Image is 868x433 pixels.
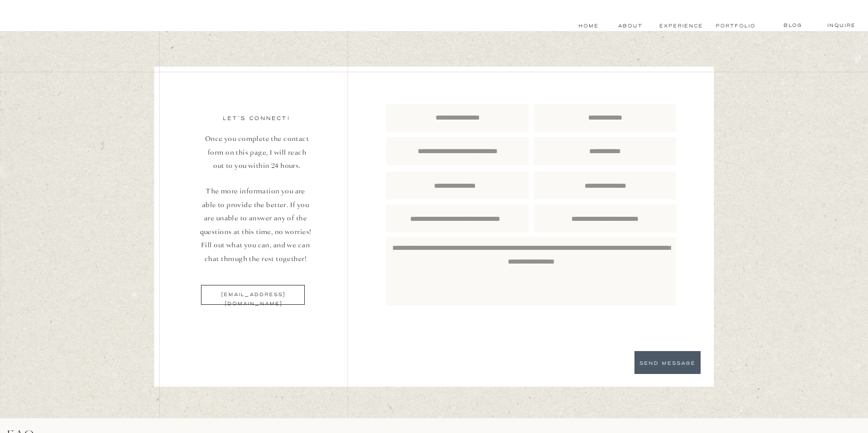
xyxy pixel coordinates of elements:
a: blog [773,21,813,30]
a: Portfolio [716,22,754,30]
a: [EMAIL_ADDRESS][DOMAIN_NAME] [195,291,312,299]
a: Home [577,22,600,30]
a: Inquire [824,21,859,30]
a: SEND MESSAGE [634,359,701,366]
a: About [618,22,641,30]
p: Once you complete the contact form on this page, I will reach out to you within 24 hours. [203,132,311,186]
p: The more information you are able to provide the better. If you are unable to answer any of the q... [199,185,312,269]
a: experience [659,22,704,30]
p: let's connect! [198,114,315,124]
